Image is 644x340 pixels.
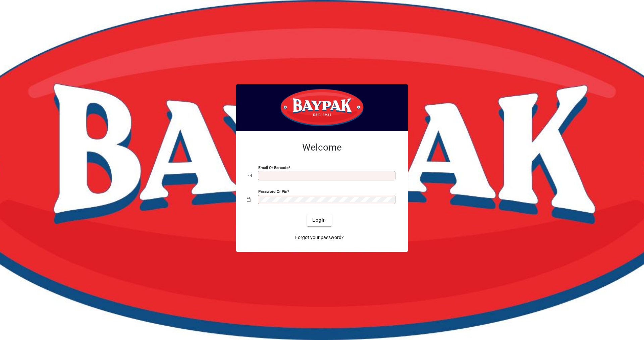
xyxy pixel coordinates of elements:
[247,142,397,153] h2: Welcome
[258,189,287,193] mat-label: Password or Pin
[312,217,326,224] span: Login
[258,165,288,170] mat-label: Email or Barcode
[295,234,344,241] span: Forgot your password?
[307,214,331,226] button: Login
[292,232,346,244] a: Forgot your password?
